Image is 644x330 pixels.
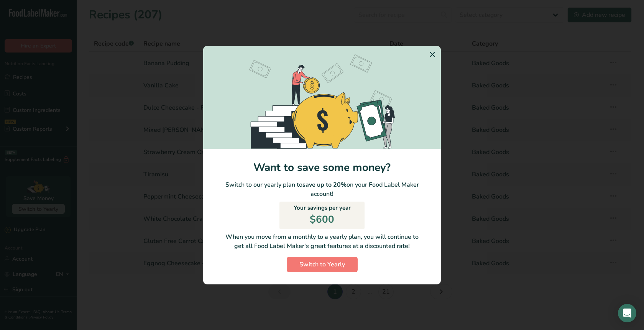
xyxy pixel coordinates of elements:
div: Open Intercom Messenger [618,304,636,322]
p: Your savings per year [294,204,351,212]
span: Switch to Yearly [299,260,345,269]
p: Switch to our yearly plan to on your Food Label Maker account! [203,180,441,199]
b: save up to 20% [302,181,347,189]
p: When you move from a monthly to a yearly plan, you will continue to get all Food Label Maker's gr... [209,232,435,251]
h1: Want to save some money? [203,161,441,174]
button: Switch to Yearly [287,257,358,272]
p: $600 [310,212,334,227]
